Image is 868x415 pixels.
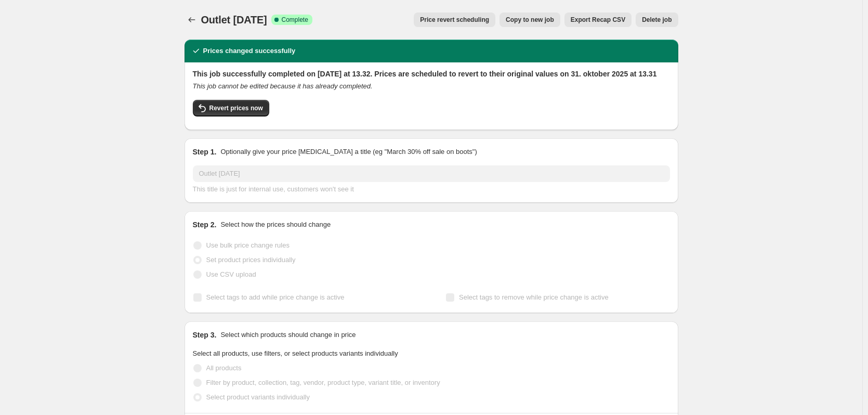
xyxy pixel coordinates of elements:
[193,100,269,116] button: Revert prices now
[636,12,678,27] button: Delete job
[564,12,632,27] button: Export Recap CSV
[193,69,670,79] h2: This job successfully completed on [DATE] at 13.32. Prices are scheduled to revert to their origi...
[203,46,296,56] h2: Prices changed successfully
[420,16,489,24] span: Price revert scheduling
[642,16,672,24] span: Delete job
[193,349,398,357] span: Select all products, use filters, or select products variants individually
[220,330,356,340] p: Select which products should change in price
[459,293,609,301] span: Select tags to remove while price change is active
[193,185,354,193] span: This title is just for internal use, customers won't see it
[193,330,217,340] h2: Step 3.
[206,270,256,278] span: Use CSV upload
[193,147,217,157] h2: Step 1.
[193,165,670,182] input: 30% off holiday sale
[282,16,308,24] span: Complete
[220,219,331,230] p: Select how the prices should change
[220,147,477,157] p: Optionally give your price [MEDICAL_DATA] a title (eg "March 30% off sale on boots")
[201,14,267,25] span: Outlet [DATE]
[193,219,217,230] h2: Step 2.
[506,16,554,24] span: Copy to new job
[571,16,625,24] span: Export Recap CSV
[206,364,242,372] span: All products
[206,256,296,264] span: Set product prices individually
[206,241,290,249] span: Use bulk price change rules
[206,393,310,401] span: Select product variants individually
[185,12,199,27] button: Price change jobs
[206,379,440,386] span: Filter by product, collection, tag, vendor, product type, variant title, or inventory
[193,82,373,90] i: This job cannot be edited because it has already completed.
[414,12,495,27] button: Price revert scheduling
[206,293,345,301] span: Select tags to add while price change is active
[499,12,560,27] button: Copy to new job
[209,104,263,112] span: Revert prices now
